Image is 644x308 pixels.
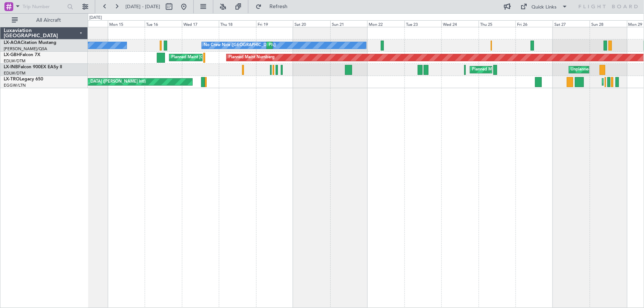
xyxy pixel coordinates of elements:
[4,41,21,45] span: LX-AOA
[252,1,296,13] button: Refresh
[590,20,627,27] div: Sun 28
[125,3,160,10] span: [DATE] - [DATE]
[4,65,62,69] a: LX-INBFalcon 900EX EASy II
[256,20,293,27] div: Fri 19
[330,20,368,27] div: Sun 21
[4,77,43,82] a: LX-TROLegacy 650
[479,20,516,27] div: Thu 25
[4,70,25,76] a: EDLW/DTM
[4,65,18,69] span: LX-INB
[269,40,351,51] div: Planned Maint Nice ([GEOGRAPHIC_DATA])
[472,64,588,75] div: Planned Maint [GEOGRAPHIC_DATA] ([GEOGRAPHIC_DATA])
[441,20,479,27] div: Wed 24
[204,40,276,51] div: No Crew Nice ([GEOGRAPHIC_DATA])
[4,77,20,82] span: LX-TRO
[171,52,287,63] div: Planned Maint [GEOGRAPHIC_DATA] ([GEOGRAPHIC_DATA])
[516,20,553,27] div: Fri 26
[182,20,219,27] div: Wed 17
[532,4,557,11] div: Quick Links
[108,20,145,27] div: Mon 15
[4,53,40,57] a: LX-GBHFalcon 7X
[553,20,590,27] div: Sat 27
[23,1,65,12] input: Trip Number
[4,83,26,88] a: EGGW/LTN
[571,64,637,75] div: Unplanned Maint Roma (Ciampino)
[8,14,80,26] button: All Aircraft
[4,53,20,57] span: LX-GBH
[517,1,572,13] button: Quick Links
[367,20,404,27] div: Mon 22
[263,4,294,9] span: Refresh
[293,20,330,27] div: Sat 20
[19,18,78,23] span: All Aircraft
[4,41,56,45] a: LX-AOACitation Mustang
[4,46,47,52] a: [PERSON_NAME]/QSA
[4,58,25,64] a: EDLW/DTM
[145,20,182,27] div: Tue 16
[89,15,102,21] div: [DATE]
[228,52,275,63] div: Planned Maint Nurnberg
[219,20,256,27] div: Thu 18
[404,20,442,27] div: Tue 23
[70,20,108,27] div: Sun 14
